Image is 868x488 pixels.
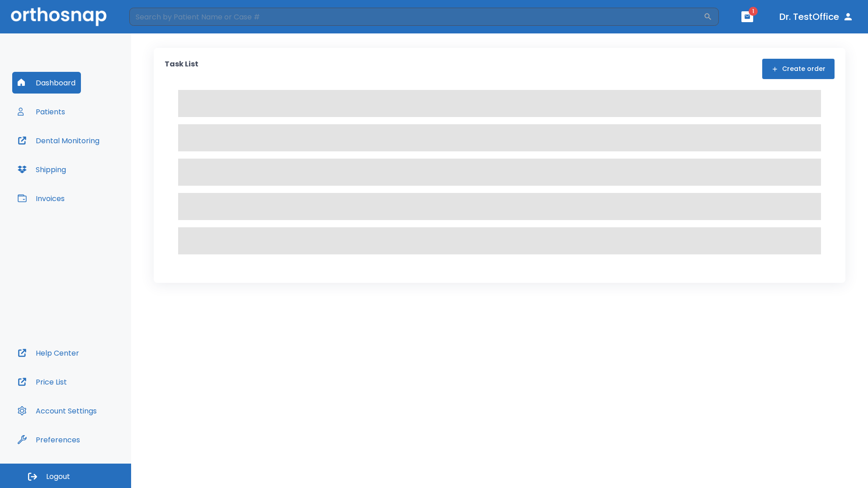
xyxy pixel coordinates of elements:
span: 1 [749,7,758,16]
button: Invoices [12,188,70,209]
button: Preferences [12,429,85,450]
button: Account Settings [12,400,102,422]
button: Price List [12,371,72,393]
input: Search by Patient Name or Case # [129,8,703,26]
span: Logout [46,472,70,482]
button: Dr. TestOffice [776,9,857,25]
p: Task List [165,59,198,79]
button: Dashboard [12,72,81,94]
button: Shipping [12,159,71,180]
button: Help Center [12,342,85,364]
button: Create order [762,59,835,79]
button: Patients [12,101,71,122]
button: Dental Monitoring [12,130,105,151]
img: Orthosnap [11,7,107,26]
